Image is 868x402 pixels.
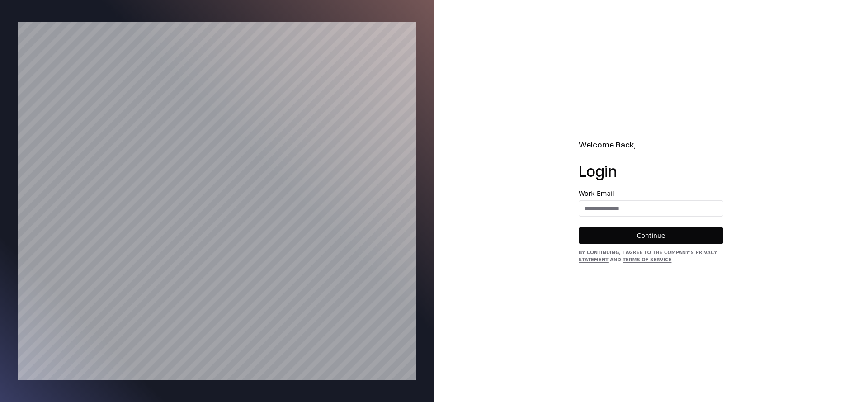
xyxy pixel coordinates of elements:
[579,190,723,197] label: Work Email
[579,249,723,264] div: By continuing, I agree to the Company's and
[579,161,723,180] h1: Login
[579,138,723,151] h2: Welcome Back,
[579,227,723,244] button: Continue
[623,257,671,262] a: Terms of Service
